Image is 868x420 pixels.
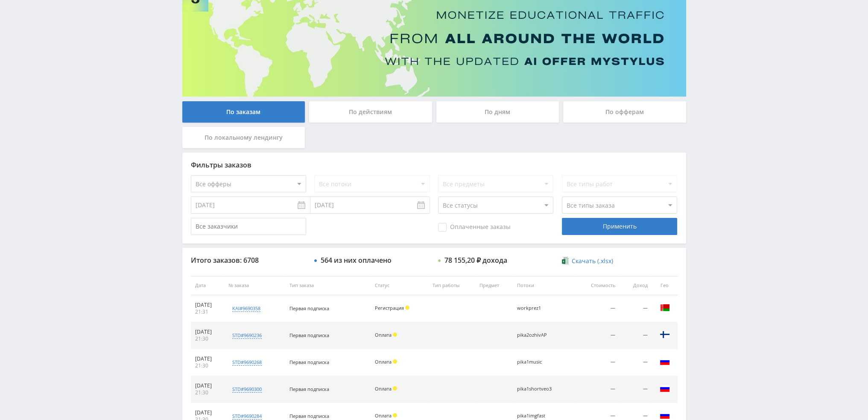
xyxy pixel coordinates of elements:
div: pika1shortveo3 [517,386,555,392]
td: — [619,349,652,376]
div: [DATE] [195,409,220,416]
div: workprez1 [517,305,555,311]
img: fin.png [660,329,670,340]
div: [DATE] [195,302,220,308]
span: Холд [393,386,397,391]
div: std#9690300 [232,386,262,393]
span: Первая подписка [289,305,329,311]
div: Итого заказов: 6708 [191,256,306,264]
div: std#9690268 [232,359,262,366]
input: Все заказчики [191,218,306,235]
span: Первая подписка [289,386,329,392]
img: blr.png [660,303,670,313]
div: По локальному лендингу [182,127,305,148]
th: Доход [619,276,652,295]
th: Стоимость [576,276,620,295]
div: 21:30 [195,389,220,396]
td: — [576,295,620,322]
div: pika2ozhivAP [517,332,555,338]
td: — [576,322,620,349]
div: Применить [562,218,677,235]
div: std#9690284 [232,413,262,420]
span: Оплата [375,412,392,419]
div: [DATE] [195,355,220,362]
th: Потоки [513,276,576,295]
img: rus.png [660,356,670,367]
td: — [619,322,652,349]
div: По заказам [182,101,305,123]
div: pika1music [517,359,555,365]
div: По действиям [309,101,432,123]
img: rus.png [660,383,670,394]
span: Первая подписка [289,413,329,419]
div: 21:31 [195,308,220,315]
th: Статус [371,276,428,295]
td: — [576,376,620,403]
span: Холд [405,305,409,310]
div: По дням [436,101,559,123]
span: Оплата [375,385,392,392]
span: Холд [393,413,397,417]
span: Оплата [375,358,392,365]
span: Холд [393,359,397,364]
span: Оплаченные заказы [438,223,511,232]
div: kai#9690358 [232,305,260,312]
th: Дата [191,276,225,295]
th: № заказа [224,276,285,295]
td: — [576,349,620,376]
span: Регистрация [375,305,404,311]
div: 21:30 [195,362,220,369]
td: — [619,376,652,403]
span: Первая подписка [289,332,329,338]
th: Предмет [475,276,513,295]
div: По офферам [563,101,686,123]
div: pika1imgfast [517,413,555,419]
div: [DATE] [195,382,220,389]
div: 564 из них оплачено [321,256,392,264]
span: Оплата [375,332,392,338]
div: std#9690236 [232,332,262,339]
td: — [619,295,652,322]
div: [DATE] [195,329,220,335]
span: Первая подписка [289,359,329,365]
th: Тип заказа [285,276,371,295]
span: Холд [393,332,397,337]
span: Скачать (.xlsx) [572,258,613,264]
th: Гео [652,276,678,295]
img: xlsx [562,256,569,265]
th: Тип работы [428,276,475,295]
div: 21:30 [195,335,220,342]
a: Скачать (.xlsx) [562,257,613,265]
div: Фильтры заказов [191,161,678,169]
div: 78 155,20 ₽ дохода [444,256,507,264]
